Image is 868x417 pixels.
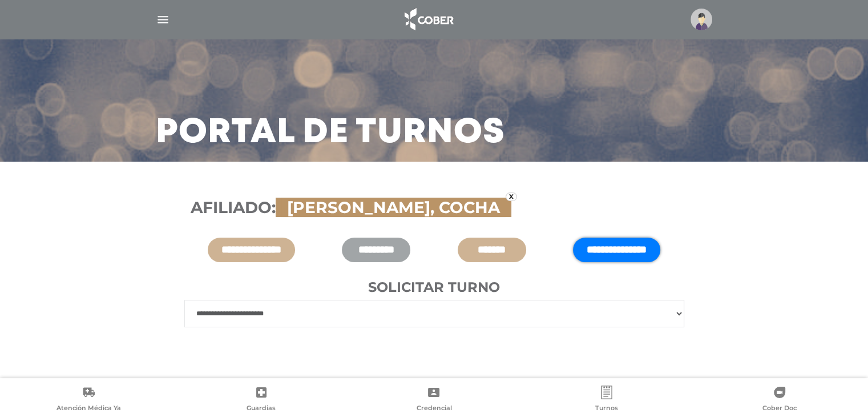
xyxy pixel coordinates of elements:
[416,404,451,414] span: Credencial
[348,386,520,415] a: Credencial
[191,198,678,218] h3: Afiliado:
[398,6,458,33] img: logo_cober_home-white.png
[156,13,170,27] img: Cober_menu-lines-white.svg
[2,386,175,415] a: Atención Médica Ya
[520,386,693,415] a: Turnos
[156,118,505,148] h3: Portal de turnos
[281,198,506,217] span: [PERSON_NAME], COCHA
[691,9,712,30] img: profile-placeholder.svg
[247,404,276,414] span: Guardias
[175,386,348,415] a: Guardias
[595,404,618,414] span: Turnos
[693,386,866,415] a: Cober Doc
[56,404,121,414] span: Atención Médica Ya
[184,279,684,296] h4: Solicitar turno
[762,404,797,414] span: Cober Doc
[506,193,517,201] a: x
